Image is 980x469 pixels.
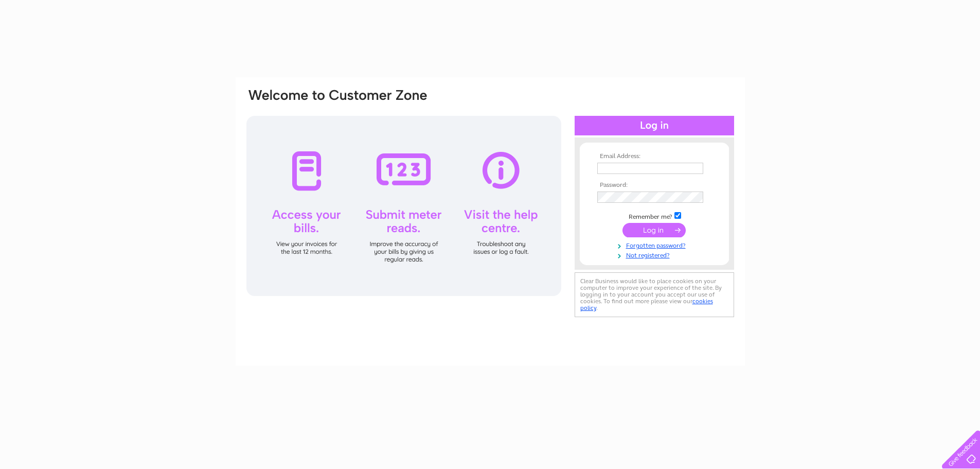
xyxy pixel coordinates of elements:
input: Submit [622,223,686,237]
th: Password: [595,182,714,189]
a: Not registered? [597,250,714,259]
td: Remember me? [595,211,714,221]
div: Clear Business would like to place cookies on your computer to improve your experience of the sit... [575,272,734,317]
a: cookies policy [580,298,713,311]
a: Forgotten password? [597,240,714,250]
th: Email Address: [595,153,714,160]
